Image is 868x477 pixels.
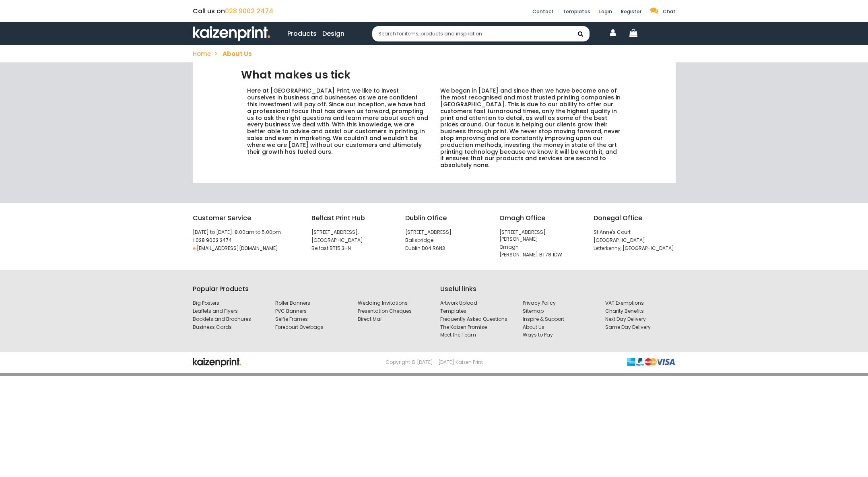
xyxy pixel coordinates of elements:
a: Kaizen Print - We print for businesses who want results! [193,22,270,45]
a: [EMAIL_ADDRESS][DOMAIN_NAME] [197,245,278,252]
a: Next Day Delivery [605,316,676,323]
a: Charity Benefits [605,308,676,315]
p: We began in [DATE] and since then we have become one of the most recognised and most trusted prin... [440,87,621,169]
a: Booklets and Brochures [193,316,263,323]
img: Kaizen Print - We print for businesses who want results! [193,26,270,41]
p: [PERSON_NAME] BT78 1DW [499,252,581,258]
p: [GEOGRAPHIC_DATA] [311,237,394,244]
strong: Omagh Office [499,213,581,223]
span: t: [193,237,196,244]
a: 028 9002 2474 [225,6,273,16]
p: Dublin D04 R6N3 [405,245,487,252]
img: kaizen print [193,358,241,367]
strong: Useful links [440,284,476,294]
a: Privacy Policy [523,300,593,307]
a: Templates [563,8,590,15]
p: [STREET_ADDRESS], [311,229,394,236]
strong: Popular Products [193,284,249,294]
span: Chat [663,8,676,15]
a: About Us [523,324,593,331]
p: Belfast BT15 3HN [311,245,394,252]
p: [STREET_ADDRESS][PERSON_NAME] [499,229,581,243]
p: Letterkenny, [GEOGRAPHIC_DATA] [594,245,676,252]
strong: Dublin Office [405,213,487,223]
a: Wedding Invitations [358,300,428,307]
a: Contact [532,8,554,15]
span: About Us [223,50,252,58]
a: Presentation Cheques [358,308,428,315]
a: 028 9002 2474 [196,237,232,244]
p: [STREET_ADDRESS] [405,229,487,236]
a: Register [621,8,641,15]
p: [DATE] to [DATE]: 8.00am to 5.00pm [193,229,299,236]
img: Kaizen Print - Booklets, Brochures & Banners [627,358,676,366]
a: Meet the Team [440,332,511,339]
p: [GEOGRAPHIC_DATA] [594,237,676,244]
a: Login [599,8,612,15]
div: Call us on [193,6,346,16]
a: Sitemap [523,308,593,315]
p: Here at [GEOGRAPHIC_DATA] Print, we like to invest ourselves in business and businesses as we are... [247,87,428,155]
a: Business Cards [193,324,263,331]
a: Roller Banners [275,300,346,307]
a: Direct Mail [358,316,428,323]
a: PVC Banners [275,308,346,315]
a: Big Posters [193,300,263,307]
p: Copyright © [DATE] - [DATE] Kaizen Print [358,358,511,367]
a: Templates [440,308,511,315]
p: Omagh [499,244,581,251]
span: e: [193,245,197,252]
strong: Donegal Office [594,213,676,223]
a: Design [322,29,344,39]
a: Home [193,50,211,58]
strong: Belfast Print Hub [311,213,394,223]
a: Frequently Asked Questions [440,316,511,323]
a: Ways to Pay [523,332,593,339]
p: Ballsbridge [405,237,487,244]
a: Products [287,29,317,39]
a: Chat [650,8,676,15]
a: Same Day Delivery [605,324,676,331]
a: Inspire & Support [523,316,593,323]
a: Forecourt Overbags [275,324,346,331]
a: The Kaizen Promise [440,324,511,331]
a: Selfie Frames [275,316,346,323]
a: VAT Exemptions [605,300,676,307]
p: St Anne's Court [594,229,676,236]
a: Artwork Upload [440,300,511,307]
a: Leaflets and Flyers [193,308,263,315]
strong: Customer Service [193,213,299,223]
h2: What makes us tick [241,68,627,81]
